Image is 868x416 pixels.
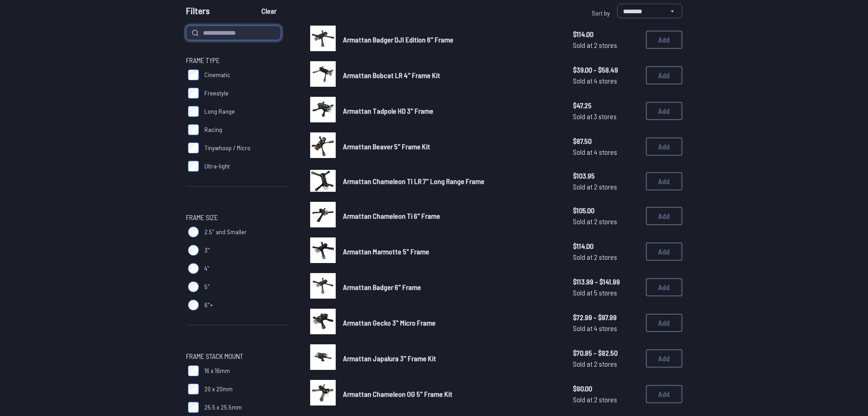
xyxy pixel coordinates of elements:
span: Sold at 3 stores [573,111,639,122]
span: $114.00 [573,241,639,252]
span: Freestyle [204,89,229,98]
span: Filters [186,4,210,22]
span: $113.99 - $141.99 [573,276,639,287]
span: Long Range [204,107,235,116]
span: Sold at 2 stores [573,394,639,405]
a: Armattan Bobcat LR 4" Frame Kit [343,70,558,81]
span: Sold at 4 stores [573,323,639,334]
a: Armattan Chameleon Ti 6" Frame [343,211,558,221]
img: image [310,202,336,227]
button: Add [646,31,682,49]
input: 6"+ [188,300,199,311]
a: image [310,273,336,301]
button: Add [646,278,682,296]
span: $103.95 [573,170,639,181]
span: Sold at 2 stores [573,181,639,192]
img: image [310,237,336,263]
select: Sort by [617,4,682,18]
input: 20 x 20mm [188,384,199,395]
span: Sold at 4 stores [573,75,639,86]
span: Armattan Chameleon OG 5" Frame Kit [343,390,452,398]
span: $47.25 [573,100,639,111]
span: $39.00 - $58.49 [573,64,639,75]
button: Add [646,137,682,156]
span: Armattan Badger DJI Edition 6" Frame [343,35,453,44]
img: image [310,26,336,51]
a: Armattan Gecko 3" Micro Frame [343,317,558,328]
span: 3" [204,246,210,255]
span: 6"+ [204,300,213,310]
img: image [310,132,336,158]
input: Freestyle [188,88,199,99]
img: image [310,380,336,405]
button: Add [646,314,682,332]
img: image [310,61,336,87]
span: Armattan Chameleon TI LR 7" Long Range Frame [343,177,484,185]
span: 16 x 16mm [204,366,230,375]
a: Armattan Badger DJI Edition 6" Frame [343,34,558,45]
span: Sold at 2 stores [573,252,639,263]
span: Sold at 5 stores [573,287,639,298]
button: Add [646,385,682,403]
span: Racing [204,125,222,134]
a: Armattan Beaver 5" Frame Kit [343,141,558,152]
a: Armattan Tadpole HD 3" Frame [343,105,558,116]
span: 4" [204,264,209,273]
span: Armattan Japalura 3" Frame Kit [343,354,436,363]
span: Armattan Tadpole HD 3" Frame [343,106,433,115]
span: Armattan Chameleon Ti 6" Frame [343,211,440,220]
span: Frame Stack Mount [186,351,243,362]
a: Armattan Chameleon OG 5" Frame Kit [343,389,558,400]
a: image [310,168,336,195]
span: 20 x 20mm [204,384,233,394]
input: 3" [188,245,199,256]
a: image [310,61,336,90]
a: image [310,97,336,125]
span: Tinywhoop / Micro [204,143,250,153]
span: $90.00 [573,383,639,394]
button: Add [646,242,682,261]
span: Sold at 4 stores [573,147,639,158]
span: $105.00 [573,205,639,216]
span: Sold at 2 stores [573,216,639,227]
span: Armattan Gecko 3" Micro Frame [343,318,436,327]
button: Add [646,349,682,368]
img: image [310,309,336,334]
span: Armattan Badger 6" Frame [343,283,421,291]
button: Clear [254,4,284,18]
input: Tinywhoop / Micro [188,142,199,153]
a: image [310,26,336,54]
img: image [310,97,336,122]
img: image [310,273,336,299]
a: image [310,202,336,230]
a: image [310,132,336,161]
button: Add [646,207,682,225]
button: Add [646,102,682,120]
span: 5" [204,282,210,291]
span: 2.5" and Smaller [204,227,247,237]
input: 16 x 16mm [188,365,199,376]
a: image [310,237,336,266]
span: Ultra-light [204,162,230,171]
a: image [310,380,336,408]
img: image [310,170,336,192]
a: Armattan Marmotte 5" Frame [343,246,558,257]
span: Sold at 2 stores [573,40,639,51]
span: Cinematic [204,70,230,79]
input: Long Range [188,106,199,117]
span: Frame Size [186,212,218,223]
input: 4" [188,263,199,274]
input: Racing [188,124,199,135]
span: 25.5 x 25.5mm [204,403,242,412]
span: $87.50 [573,136,639,147]
span: Sold at 2 stores [573,358,639,369]
span: Sort by [592,9,610,17]
a: image [310,309,336,337]
input: 2.5" and Smaller [188,226,199,237]
a: Armattan Japalura 3" Frame Kit [343,353,558,364]
button: Add [646,66,682,84]
span: Armattan Bobcat LR 4" Frame Kit [343,71,440,79]
span: $72.99 - $97.99 [573,312,639,323]
a: Armattan Chameleon TI LR 7" Long Range Frame [343,176,558,187]
a: Armattan Badger 6" Frame [343,282,558,293]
